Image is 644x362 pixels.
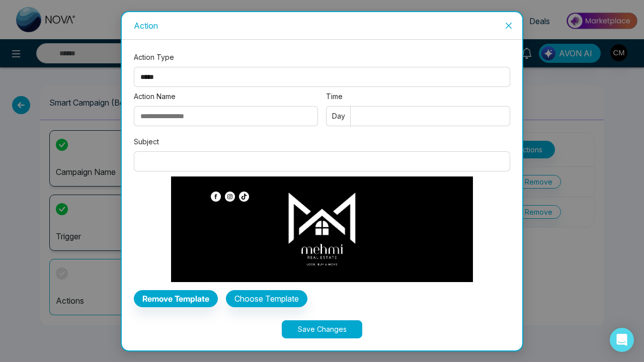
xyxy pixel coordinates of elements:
[134,52,510,63] label: Action Type
[282,320,362,338] button: Save Changes
[505,22,513,30] span: close
[142,294,209,304] b: Remove Template
[495,12,522,39] button: Close
[134,91,318,102] label: Action Name
[226,290,307,307] button: Choose Template
[134,20,510,31] div: Action
[610,328,634,352] div: Open Intercom Messenger
[134,290,218,307] button: Remove Template
[326,91,510,102] label: Time
[134,136,510,147] label: Subject
[332,111,345,122] span: Day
